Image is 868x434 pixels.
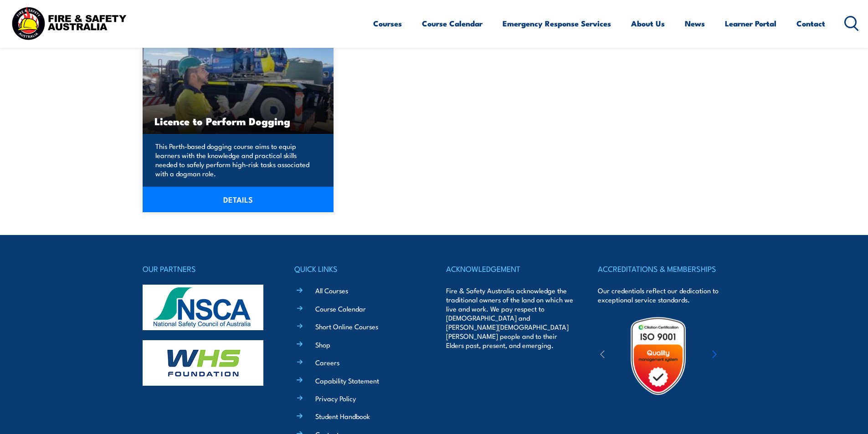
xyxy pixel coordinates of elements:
[315,286,348,295] a: All Courses
[315,322,378,331] a: Short Online Courses
[143,27,334,134] a: Licence to Perform Dogging
[422,11,483,36] a: Course Calendar
[373,11,402,36] a: Courses
[598,286,725,304] p: Our credentials reflect our dedication to exceptional service standards.
[315,357,339,367] a: Careers
[315,393,356,403] a: Privacy Policy
[315,304,366,313] a: Course Calendar
[154,116,322,126] h3: Licence to Perform Dogging
[446,286,574,350] p: Fire & Safety Australia acknowledge the traditional owners of the land on which we live and work....
[315,340,330,349] a: Shop
[143,187,334,212] a: DETAILS
[598,262,725,275] h4: ACCREDITATIONS & MEMBERSHIPS
[315,376,379,385] a: Capability Statement
[155,142,318,178] p: This Perth-based dogging course aims to equip learners with the knowledge and practical skills ne...
[315,411,370,421] a: Student Handbook
[143,340,263,386] img: whs-logo-footer
[503,11,611,36] a: Emergency Response Services
[725,11,776,36] a: Learner Portal
[685,11,705,36] a: News
[699,340,778,372] img: ewpa-logo
[796,11,825,36] a: Contact
[143,27,334,134] img: Licence to Perform Dogging (1)
[631,11,665,36] a: About Us
[294,262,422,275] h4: QUICK LINKS
[618,316,698,396] img: Untitled design (19)
[143,285,263,330] img: nsca-logo-footer
[143,262,270,275] h4: OUR PARTNERS
[446,262,574,275] h4: ACKNOWLEDGEMENT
